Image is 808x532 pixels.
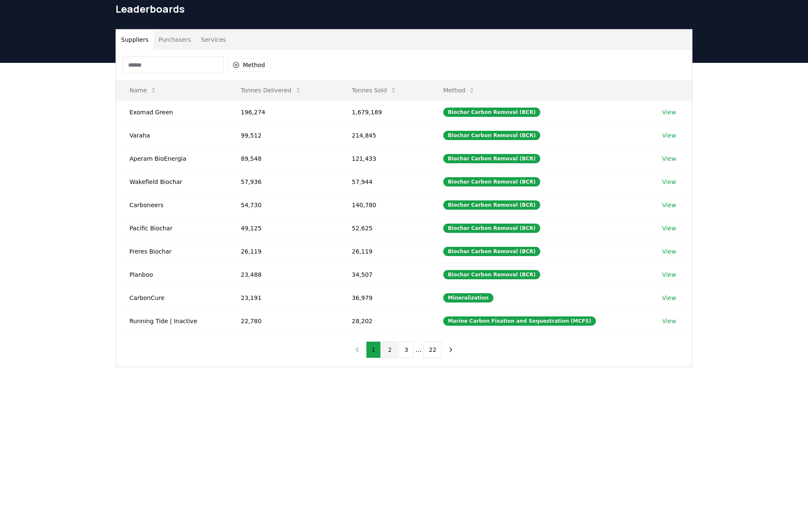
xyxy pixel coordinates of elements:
button: Purchasers [154,30,196,50]
td: 214,845 [338,124,430,147]
div: Biochar Carbon Removal (BCR) [443,154,540,163]
div: Marine Carbon Fixation and Sequestration (MCFS) [443,316,596,326]
td: Wakefield Biochar [116,170,227,193]
td: Varaha [116,124,227,147]
div: Mineralization [443,293,493,302]
button: Tonnes Delivered [234,82,308,99]
a: View [662,317,676,325]
td: Carboneers [116,193,227,216]
a: View [662,178,676,186]
td: 26,119 [227,240,338,263]
td: 23,191 [227,286,338,309]
td: Running Tide | Inactive [116,309,227,332]
button: Method [227,58,271,72]
td: 26,119 [338,240,430,263]
div: Biochar Carbon Removal (BCR) [443,247,540,256]
td: 57,936 [227,170,338,193]
a: View [662,201,676,209]
div: Biochar Carbon Removal (BCR) [443,108,540,117]
td: 121,433 [338,147,430,170]
div: Biochar Carbon Removal (BCR) [443,270,540,279]
button: 3 [399,341,414,358]
a: View [662,247,676,256]
button: 22 [423,341,442,358]
td: 28,202 [338,309,430,332]
a: View [662,224,676,232]
td: Planboo [116,263,227,286]
button: 1 [366,341,381,358]
a: View [662,154,676,163]
td: 1,679,189 [338,100,430,124]
button: 2 [382,341,397,358]
td: Pacific Biochar [116,216,227,240]
div: Biochar Carbon Removal (BCR) [443,224,540,233]
td: 22,780 [227,309,338,332]
button: Tonnes Sold [345,82,404,99]
td: CarbonCure [116,286,227,309]
td: 57,944 [338,170,430,193]
div: Biochar Carbon Removal (BCR) [443,131,540,140]
td: 89,548 [227,147,338,170]
td: 54,730 [227,193,338,216]
td: Exomad Green [116,100,227,124]
button: Name [123,82,164,99]
td: 36,979 [338,286,430,309]
div: Biochar Carbon Removal (BCR) [443,200,540,210]
td: 34,507 [338,263,430,286]
a: View [662,108,676,116]
button: Services [196,30,231,50]
td: 99,512 [227,124,338,147]
div: Biochar Carbon Removal (BCR) [443,177,540,186]
td: 49,125 [227,216,338,240]
td: Freres Biochar [116,240,227,263]
a: View [662,294,676,302]
td: 52,625 [338,216,430,240]
button: next page [444,341,458,358]
td: 196,274 [227,100,338,124]
li: ... [415,345,422,355]
td: 23,488 [227,263,338,286]
a: View [662,270,676,279]
button: Suppliers [116,30,154,50]
td: Aperam BioEnergia [116,147,227,170]
td: 140,780 [338,193,430,216]
h1: Leaderboards [116,2,692,16]
a: View [662,131,676,140]
button: Method [436,82,482,99]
